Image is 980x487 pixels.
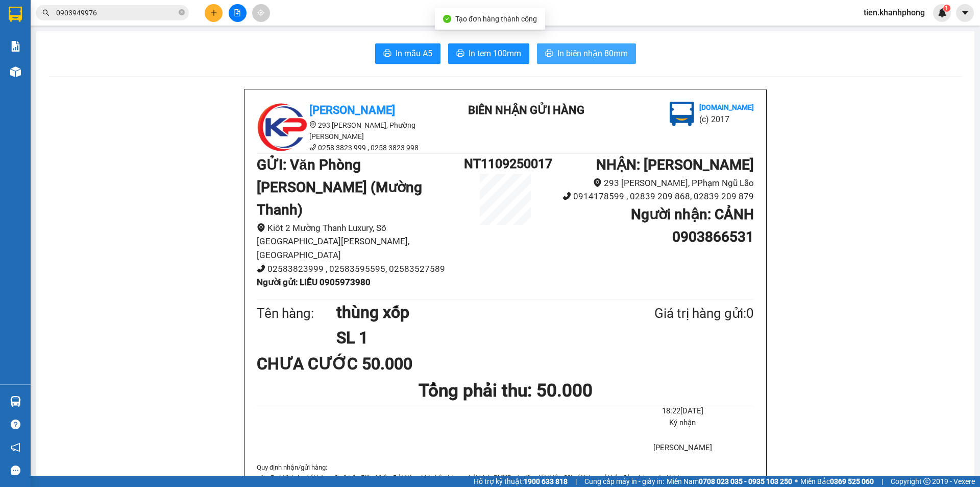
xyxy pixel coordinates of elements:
[456,49,464,59] span: printer
[10,396,21,407] img: warehouse-icon
[611,405,754,418] li: 18:22[DATE]
[10,66,21,77] img: warehouse-icon
[269,474,679,481] i: Quý Khách phải báo mã số trên Biên Nhận Gửi Hàng khi nhận hàng, phải trình CMND và giấy giới thiệ...
[537,43,636,64] button: printerIn biên nhận 80mm
[257,351,421,377] div: CHƯA CƯỚC 50.000
[234,9,241,16] span: file-add
[923,478,930,485] span: copyright
[257,223,265,232] span: environment
[257,9,264,16] span: aim
[257,221,464,262] li: Kiôt 2 Mường Thanh Luxury, Số [GEOGRAPHIC_DATA][PERSON_NAME], [GEOGRAPHIC_DATA]
[469,47,521,60] span: In tem 100mm
[943,5,950,12] sup: 1
[448,43,529,64] button: printerIn tem 100mm
[179,9,185,15] span: close-circle
[584,476,664,487] span: Cung cấp máy in - giấy in:
[309,104,395,117] b: [PERSON_NAME]
[179,8,185,18] span: close-circle
[547,176,754,190] li: 293 [PERSON_NAME], PPhạm Ngũ Lão
[10,41,21,52] img: solution-icon
[830,477,874,485] strong: 0369 525 060
[257,262,464,276] li: 02583823999 , 02583595595, 02583527589
[257,377,754,405] h1: Tổng phải thu: 50.000
[257,277,371,287] b: Người gửi : LIỄU 0905973980
[443,15,451,23] span: check-circle
[699,103,754,111] b: [DOMAIN_NAME]
[464,154,547,174] h1: NT1109250017
[11,443,20,452] span: notification
[375,43,440,64] button: printerIn mẫu A5
[667,476,792,487] span: Miền Nam
[575,476,577,487] span: |
[396,47,432,60] span: In mẫu A5
[547,190,754,203] li: 0914178599 , 02839 209 868, 02839 209 879
[593,178,602,187] span: environment
[210,9,217,16] span: plus
[257,303,336,324] div: Tên hàng:
[56,7,177,18] input: Tìm tên, số ĐT hoặc mã đơn
[557,47,628,60] span: In biên nhận 80mm
[611,442,754,454] li: [PERSON_NAME]
[257,120,440,142] li: 293 [PERSON_NAME], Phường [PERSON_NAME]
[855,6,933,19] span: tien.khanhphong
[524,477,568,485] strong: 1900 633 818
[252,4,270,22] button: aim
[474,476,568,487] span: Hỗ trợ kỹ thuật:
[468,104,584,117] b: BIÊN NHẬN GỬI HÀNG
[631,206,754,245] b: Người nhận : CẢNH 0903866531
[336,325,605,351] h1: SL 1
[800,476,874,487] span: Miền Bắc
[257,102,308,153] img: logo.jpg
[699,113,754,126] li: (c) 2017
[881,476,883,487] span: |
[42,9,50,16] span: search
[562,192,571,200] span: phone
[699,477,792,485] strong: 0708 023 035 - 0935 103 250
[956,4,974,22] button: caret-down
[205,4,223,22] button: plus
[383,49,391,59] span: printer
[11,420,20,429] span: question-circle
[945,5,948,12] span: 1
[455,15,537,23] span: Tạo đơn hàng thành công
[9,7,22,22] img: logo-vxr
[309,144,316,151] span: phone
[229,4,247,22] button: file-add
[596,156,754,173] b: NHẬN : [PERSON_NAME]
[795,479,798,483] span: ⚪️
[11,466,20,475] span: message
[257,142,440,153] li: 0258 3823 999 , 0258 3823 998
[611,417,754,429] li: Ký nhận
[961,8,970,17] span: caret-down
[309,121,316,128] span: environment
[938,8,947,17] img: icon-new-feature
[336,299,605,325] h1: thùng xốp
[670,102,694,126] img: logo.jpg
[257,264,265,273] span: phone
[605,303,754,324] div: Giá trị hàng gửi: 0
[545,49,553,59] span: printer
[257,156,422,218] b: GỬI : Văn Phòng [PERSON_NAME] (Mường Thanh)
